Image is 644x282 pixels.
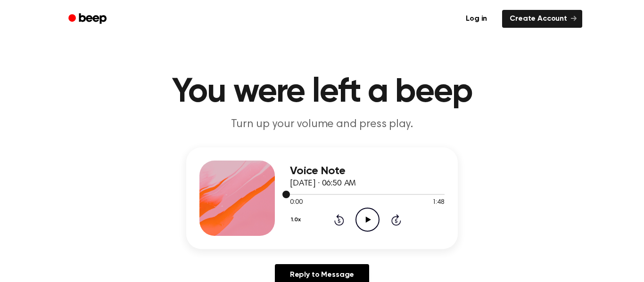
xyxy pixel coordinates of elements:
a: Log in [456,8,496,30]
h1: You were left a beep [81,75,563,109]
p: Turn up your volume and press play. [141,117,503,132]
span: 1:48 [432,198,445,208]
span: 0:00 [290,198,302,208]
button: 1.0x [290,212,304,228]
a: Beep [62,10,115,28]
h3: Voice Note [290,165,445,177]
span: [DATE] · 06:50 AM [290,179,356,188]
a: Create Account [502,10,582,28]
